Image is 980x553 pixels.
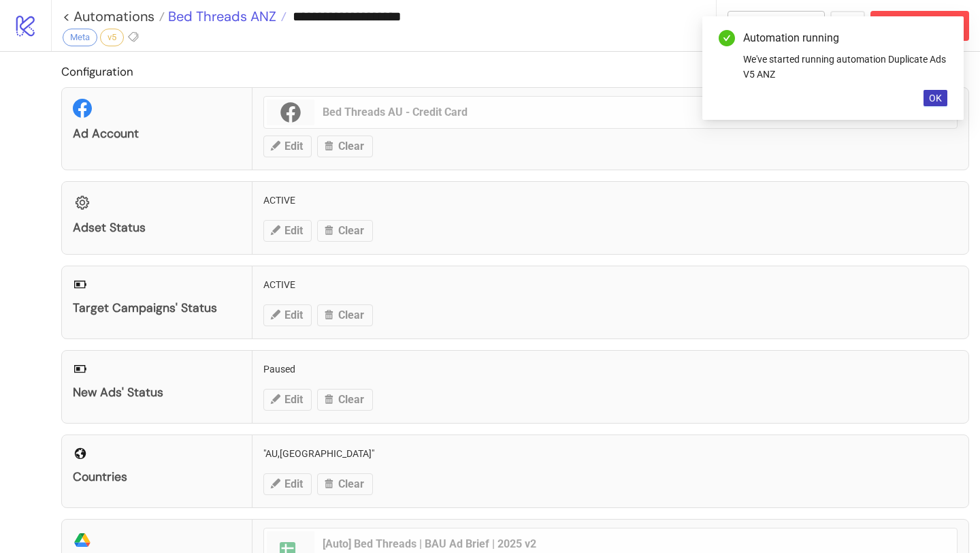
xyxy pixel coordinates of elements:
button: To Builder [728,11,826,41]
a: < Automations [63,10,165,23]
h2: Configuration [61,63,969,80]
div: Automation running [743,30,947,46]
a: Bed Threads ANZ [165,10,287,23]
div: We've started running automation Duplicate Ads V5 ANZ [743,52,947,82]
span: OK [929,93,942,104]
span: check-circle [719,30,735,46]
button: OK [924,90,947,106]
span: Bed Threads ANZ [165,7,276,25]
button: Abort Run [870,11,969,41]
button: ... [830,11,865,41]
div: v5 [100,29,124,46]
div: Meta [63,29,97,46]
